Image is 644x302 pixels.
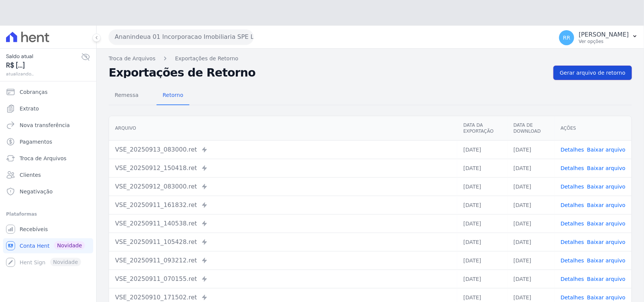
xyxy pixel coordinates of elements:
a: Baixar arquivo [587,221,626,227]
span: Gerar arquivo de retorno [560,69,626,77]
th: Arquivo [109,116,457,141]
a: Detalhes [561,294,584,300]
td: [DATE] [457,178,507,196]
a: Detalhes [561,202,584,208]
a: Detalhes [561,239,584,245]
th: Data da Exportação [457,116,507,141]
h2: Exportações de Retorno [109,67,547,78]
a: Troca de Arquivos [109,55,155,63]
td: [DATE] [507,141,555,159]
a: Baixar arquivo [587,239,626,245]
p: [PERSON_NAME] [579,31,629,38]
td: [DATE] [507,251,555,270]
div: VSE_20250912_083000.ret [115,182,451,191]
a: Baixar arquivo [587,202,626,208]
span: Saldo atual [6,52,81,60]
a: Conta Hent Novidade [3,238,93,253]
td: [DATE] [457,270,507,288]
div: Plataformas [6,210,90,219]
span: Clientes [20,171,41,179]
button: Ananindeua 01 Incorporacao Imobiliaria SPE LTDA [109,29,254,44]
td: [DATE] [457,159,507,178]
span: Extrato [20,105,39,112]
span: Pagamentos [20,138,52,146]
span: Nova transferência [20,121,70,129]
button: RR [PERSON_NAME] Ver opções [553,27,644,48]
a: Detalhes [561,258,584,264]
a: Baixar arquivo [587,184,626,190]
nav: Breadcrumb [109,55,632,63]
a: Baixar arquivo [587,276,626,282]
nav: Sidebar [6,84,90,270]
div: VSE_20250911_161832.ret [115,201,451,210]
div: VSE_20250910_171502.ret [115,293,451,302]
div: VSE_20250911_140538.ret [115,219,451,228]
span: Negativação [20,188,53,195]
a: Baixar arquivo [587,147,626,153]
a: Baixar arquivo [587,294,626,300]
div: VSE_20250911_070155.ret [115,274,451,284]
td: [DATE] [457,215,507,233]
a: Detalhes [561,221,584,227]
div: VSE_20250912_150418.ret [115,164,451,173]
span: Cobranças [20,88,48,96]
td: [DATE] [457,251,507,270]
span: RR [563,35,570,40]
td: [DATE] [507,233,555,251]
td: [DATE] [507,159,555,178]
td: [DATE] [507,196,555,215]
div: VSE_20250913_083000.ret [115,145,451,154]
a: Baixar arquivo [587,258,626,264]
a: Detalhes [561,276,584,282]
iframe: Intercom live chat [8,276,26,294]
div: VSE_20250911_093212.ret [115,256,451,265]
span: R$ [...] [6,60,81,71]
a: Extrato [3,101,93,116]
th: Ações [555,116,632,141]
td: [DATE] [457,196,507,215]
span: atualizando... [6,71,81,77]
td: [DATE] [507,178,555,196]
td: [DATE] [507,270,555,288]
a: Clientes [3,167,93,182]
td: [DATE] [457,141,507,159]
a: Negativação [3,184,93,199]
span: Novidade [54,241,85,250]
a: Remessa [109,86,144,106]
a: Recebíveis [3,222,93,237]
a: Detalhes [561,165,584,171]
a: Troca de Arquivos [3,151,93,166]
span: Retorno [158,87,188,103]
span: Conta Hent [20,242,49,250]
a: Exportações de Retorno [175,55,238,63]
td: [DATE] [507,215,555,233]
span: Recebíveis [20,225,48,233]
th: Data de Download [507,116,555,141]
a: Cobranças [3,84,93,100]
a: Detalhes [561,147,584,153]
p: Ver opções [579,38,629,44]
a: Detalhes [561,184,584,190]
span: Troca de Arquivos [20,155,66,162]
a: Retorno [157,86,189,106]
a: Gerar arquivo de retorno [553,66,632,80]
a: Pagamentos [3,134,93,149]
a: Nova transferência [3,118,93,133]
div: VSE_20250911_105428.ret [115,238,451,247]
span: Remessa [110,87,143,103]
a: Baixar arquivo [587,165,626,171]
td: [DATE] [457,233,507,251]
